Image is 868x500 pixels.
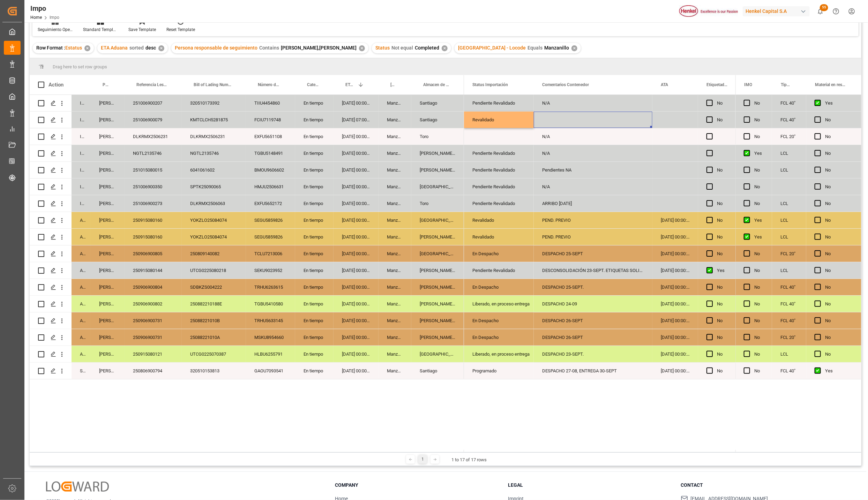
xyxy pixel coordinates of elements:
[258,82,280,87] span: Número de Contenedor
[472,179,525,195] div: Pendiente Revalidado
[36,45,65,51] span: Row Format :
[534,229,652,245] div: PEND. PREVIO
[743,5,813,18] button: Henkel Capital S.A
[772,279,806,295] div: FCL 40"
[534,95,652,111] div: N/A
[652,296,698,312] div: [DATE] 00:00:00
[379,329,411,346] div: Manzanillo
[472,82,508,87] span: Status Importación
[534,279,652,295] div: DESPACHO 25-SEPT.
[334,179,379,195] div: [DATE] 00:00:00
[91,195,125,212] div: [PERSON_NAME]
[30,195,464,212] div: Press SPACE to select this row.
[828,3,844,19] button: Help Center
[72,346,91,362] div: Arrived
[754,112,764,128] div: No
[295,145,334,161] div: En tiempo
[423,82,449,87] span: Almacen de entrega
[679,5,738,17] img: Henkel%20logo.jpg_1689854090.jpg
[772,128,806,145] div: FCL 20"
[295,162,334,178] div: En tiempo
[652,279,698,295] div: [DATE] 00:00:00
[30,279,464,296] div: Press SPACE to select this row.
[379,363,411,379] div: Manzanillo
[534,329,652,346] div: DESPACHO 26-SEPT
[125,179,182,195] div: 251006900350
[772,329,806,346] div: FCL 20"
[84,45,90,51] div: ✕
[182,162,246,178] div: 6041061602
[72,128,91,145] div: In progress
[295,95,334,111] div: En tiempo
[295,128,334,145] div: En tiempo
[246,229,295,245] div: SEGU5859826
[30,95,464,112] div: Press SPACE to select this row.
[295,195,334,212] div: En tiempo
[458,45,526,51] span: [GEOGRAPHIC_DATA] - Locode
[182,212,246,228] div: YOKZLO25084074
[735,112,861,128] div: Press SPACE to select this row.
[472,95,525,111] div: Pendiente Revalidado
[735,212,861,229] div: Press SPACE to select this row.
[379,195,411,212] div: Manzanillo
[91,112,125,128] div: [PERSON_NAME]
[295,212,334,228] div: En tiempo
[72,145,91,161] div: In progress
[534,346,652,362] div: DESPACHO 23-SEPT.
[772,245,806,262] div: FCL 20"
[534,245,652,262] div: DESPACHO 25-SEPT
[411,162,464,178] div: [PERSON_NAME] Tlalnepantla
[295,346,334,362] div: En tiempo
[72,212,91,228] div: Arrived
[825,162,853,178] div: No
[345,82,355,87] span: ETA Aduana
[295,296,334,312] div: En tiempo
[754,129,764,145] div: No
[472,112,525,128] div: Revalidado
[30,296,464,312] div: Press SPACE to select this row.
[411,95,464,111] div: Santiago
[652,229,698,245] div: [DATE] 00:00:00
[91,262,125,279] div: [PERSON_NAME]
[652,212,698,228] div: [DATE] 00:00:00
[652,363,698,379] div: [DATE] 00:00:00
[194,82,231,87] span: Bill of Lading Number
[813,3,828,19] button: show 55 new notifications
[334,195,379,212] div: [DATE] 00:00:00
[379,245,411,262] div: Manzanillo
[379,95,411,111] div: Manzanillo
[246,346,295,362] div: HLBU6255791
[30,262,464,279] div: Press SPACE to select this row.
[772,296,806,312] div: FCL 40"
[125,346,182,362] div: 250915080121
[661,82,668,87] span: ATA
[91,229,125,245] div: [PERSON_NAME]
[72,312,91,329] div: Arrived
[379,212,411,228] div: Manzanillo
[125,162,182,178] div: 251015080015
[30,112,464,128] div: Press SPACE to select this row.
[411,195,464,212] div: Toro
[246,279,295,295] div: TRHU6263615
[246,245,295,262] div: TCLU7213006
[772,363,806,379] div: FCL 40"
[334,262,379,279] div: [DATE] 00:00:00
[91,212,125,228] div: [PERSON_NAME]
[534,262,652,279] div: DESCONSOLIDACIÓN 23-SEPT. ETIQUETAS SOLICITADAS
[30,245,464,262] div: Press SPACE to select this row.
[91,245,125,262] div: [PERSON_NAME]
[735,329,861,346] div: Press SPACE to select this row.
[717,162,734,178] div: No
[772,95,806,111] div: FCL 40"
[743,6,810,16] div: Henkel Capital S.A
[411,112,464,128] div: Santiago
[72,195,91,212] div: In progress
[246,162,295,178] div: BMOU9606602
[246,128,295,145] div: EXFU5651108
[72,245,91,262] div: Arrived
[571,45,577,51] div: ✕
[125,112,182,128] div: 251006900079
[91,296,125,312] div: [PERSON_NAME]
[72,229,91,245] div: Arrived
[717,112,734,128] div: No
